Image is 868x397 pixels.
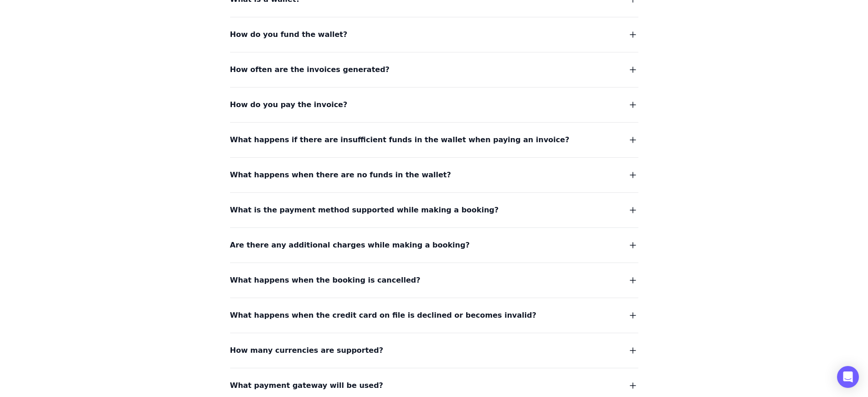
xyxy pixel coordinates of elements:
button: What happens when the credit card on file is declined or becomes invalid? [230,309,638,322]
button: What payment gateway will be used? [230,379,638,392]
div: Open Intercom Messenger [837,366,859,388]
span: What is the payment method supported while making a booking? [230,204,499,217]
button: Are there any additional charges while making a booking? [230,239,638,252]
span: How do you pay the invoice? [230,98,348,111]
button: How often are the invoices generated? [230,63,638,76]
span: What happens when there are no funds in the wallet? [230,169,451,181]
button: How do you pay the invoice? [230,98,638,111]
button: How do you fund the wallet? [230,28,638,41]
span: How many currencies are supported? [230,344,383,357]
span: Are there any additional charges while making a booking? [230,239,470,252]
button: How many currencies are supported? [230,344,638,357]
span: How do you fund the wallet? [230,28,348,41]
span: How often are the invoices generated? [230,63,390,76]
span: What happens when the credit card on file is declined or becomes invalid? [230,309,536,322]
button: What happens when there are no funds in the wallet? [230,169,638,181]
span: What happens if there are insufficient funds in the wallet when paying an invoice? [230,134,570,146]
span: What happens when the booking is cancelled? [230,274,421,287]
button: What happens if there are insufficient funds in the wallet when paying an invoice? [230,134,638,146]
span: What payment gateway will be used? [230,379,383,392]
button: What is the payment method supported while making a booking? [230,204,638,217]
button: What happens when the booking is cancelled? [230,274,638,287]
